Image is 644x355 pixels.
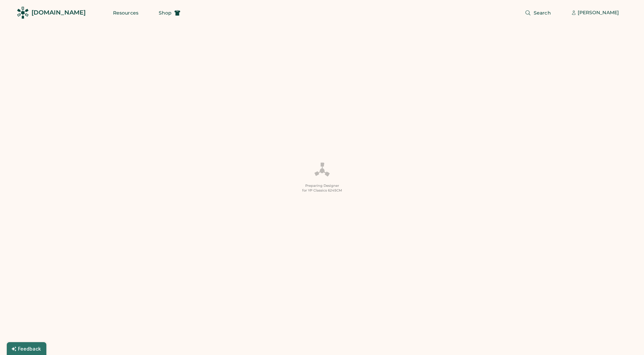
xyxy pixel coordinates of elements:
span: Shop [159,10,172,15]
div: [DOMAIN_NAME] [31,8,86,17]
img: Platens-Black-Loader-Spin-rich%20black.webp [314,162,330,179]
button: Shop [151,6,188,20]
div: Preparing Designer for YP Classics 6245CM [302,183,342,193]
span: Search [534,10,551,15]
button: Resources [105,6,147,20]
div: [PERSON_NAME] [578,9,619,16]
button: Search [517,6,559,20]
img: Rendered Logo - Screens [17,7,29,19]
